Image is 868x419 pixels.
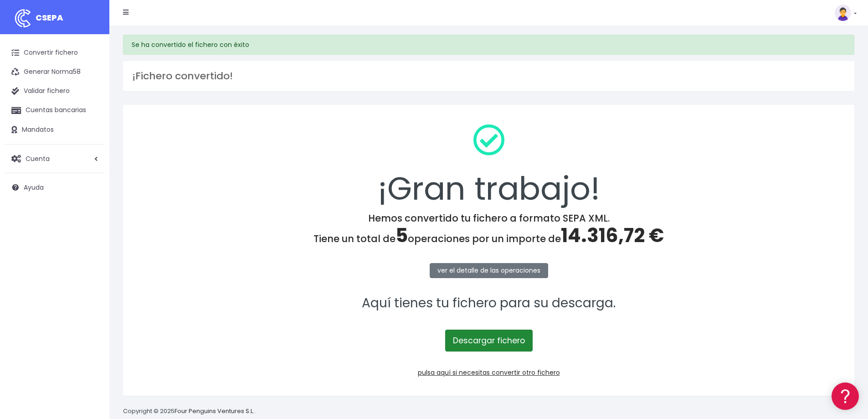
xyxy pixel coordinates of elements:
a: Cuenta [5,149,105,168]
img: profile [835,5,851,21]
p: Aquí tienes tu fichero para su descarga. [135,293,842,314]
a: Mandatos [5,120,105,140]
a: Four Penguins Ventures S.L. [175,407,254,415]
h4: Hemos convertido tu fichero a formato SEPA XML. Tiene un total de operaciones por un importe de [135,212,842,247]
h3: ¡Fichero convertido! [132,70,845,82]
a: Validar fichero [5,82,105,101]
a: Descargar fichero [445,330,533,352]
div: ¡Gran trabajo! [135,117,842,212]
a: pulsa aquí si necesitas convertir otro fichero [418,368,560,377]
span: 5 [395,222,408,249]
span: Cuenta [26,154,50,163]
a: Generar Norma58 [5,62,105,82]
span: CSEPA [36,12,63,23]
a: ver el detalle de las operaciones [430,263,548,278]
div: Se ha convertido el fichero con éxito [123,35,854,55]
p: Copyright © 2025 . [123,407,256,416]
span: 14.316,72 € [561,222,664,249]
a: Convertir fichero [5,43,105,62]
span: Ayuda [24,183,44,192]
img: logo [11,7,34,30]
a: Ayuda [5,178,105,197]
a: Cuentas bancarias [5,101,105,120]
